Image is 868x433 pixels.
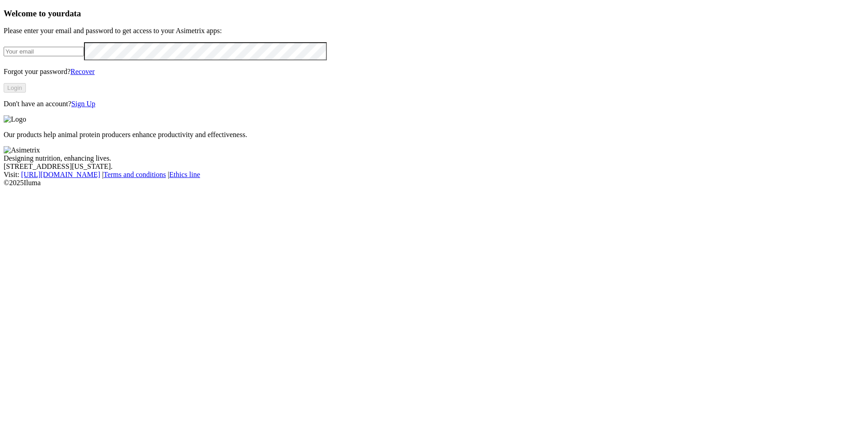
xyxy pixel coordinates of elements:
a: Ethics line [169,171,200,178]
a: Recover [70,68,94,75]
img: Logo [4,115,26,123]
div: [STREET_ADDRESS][US_STATE]. [4,162,864,171]
h3: Welcome to your [4,9,864,19]
p: Our products help animal protein producers enhance productivity and effectiveness. [4,131,864,139]
span: data [65,9,81,18]
a: [URL][DOMAIN_NAME] [21,171,100,178]
input: Your email [4,47,84,56]
a: Terms and conditions [104,171,166,178]
p: Please enter your email and password to get access to your Asimetrix apps: [4,27,864,35]
p: Forgot your password? [4,68,864,76]
button: Login [4,83,26,93]
p: Don't have an account? [4,100,864,108]
div: Visit : | | [4,171,864,179]
a: Sign Up [71,100,95,108]
div: Designing nutrition, enhancing lives. [4,154,864,162]
div: © 2025 Iluma [4,179,864,187]
img: Asimetrix [4,146,40,154]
